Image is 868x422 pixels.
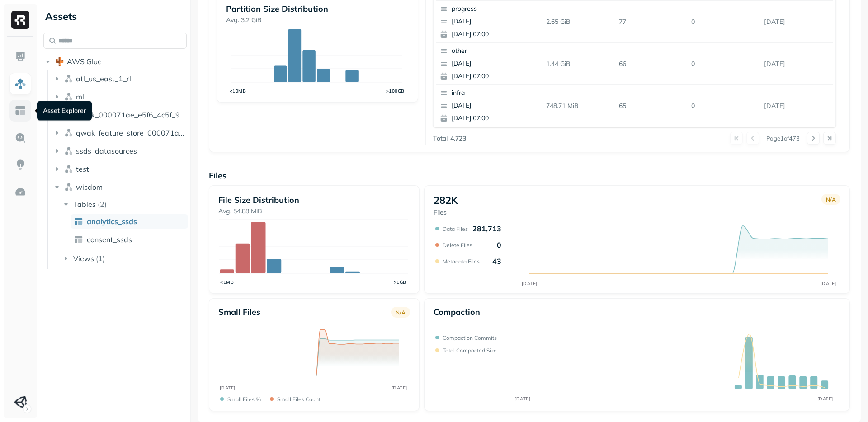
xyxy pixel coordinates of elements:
[76,74,131,83] span: atl_us_east_1_rl
[766,134,800,142] p: Page 1 of 473
[436,43,543,84] button: other[DATE][DATE] 07:00
[443,347,497,354] p: Total compacted size
[392,385,407,391] tspan: [DATE]
[220,385,236,391] tspan: [DATE]
[14,132,26,144] img: Query Explorer
[434,208,458,217] p: Files
[64,183,73,192] img: namespace
[542,14,615,30] p: 2.65 GiB
[14,186,26,198] img: Optimization
[61,251,188,266] button: Views(1)
[52,126,187,140] button: qwak_feature_store_000071ae_e5f6_4c5f_97ab_2b533d00d294
[67,57,102,66] span: AWS Glue
[43,54,187,69] button: AWS Glue
[14,51,26,62] img: Dashboard
[76,164,89,173] span: test
[452,30,539,39] p: [DATE] 07:00
[443,258,480,265] p: Metadata Files
[76,183,103,192] span: wisdom
[71,232,188,247] a: consent_ssds
[64,146,73,155] img: namespace
[209,170,850,181] p: Files
[452,89,539,98] p: infra
[394,279,406,285] tspan: >1GB
[64,92,73,101] img: namespace
[450,134,466,143] p: 4,723
[760,98,833,114] p: Aug 28, 2025
[522,281,538,286] tspan: [DATE]
[230,88,246,94] tspan: <10MB
[73,254,94,263] span: Views
[688,14,760,30] p: 0
[218,195,410,205] p: File Size Distribution
[817,396,833,402] tspan: [DATE]
[443,334,497,341] p: Compaction commits
[52,71,187,86] button: atl_us_east_1_rl
[492,257,501,266] p: 43
[61,197,188,211] button: Tables(2)
[227,396,261,403] p: Small files %
[76,128,187,137] span: qwak_feature_store_000071ae_e5f6_4c5f_97ab_2b533d00d294
[386,88,405,94] tspan: >100GB
[87,235,132,244] span: consent_ssds
[74,217,83,226] img: table
[615,98,688,114] p: 65
[760,56,833,72] p: Aug 28, 2025
[14,78,26,89] img: Assets
[64,164,73,173] img: namespace
[98,200,107,209] p: ( 2 )
[76,92,84,101] span: ml
[218,307,260,317] p: Small files
[760,14,833,30] p: Aug 28, 2025
[76,146,137,155] span: ssds_datasources
[226,16,409,24] p: Avg. 3.2 GiB
[472,224,501,233] p: 281,713
[452,101,539,110] p: [DATE]
[43,9,187,23] div: Assets
[64,128,73,137] img: namespace
[436,85,543,127] button: infra[DATE][DATE] 07:00
[452,114,539,123] p: [DATE] 07:00
[826,196,836,203] p: N/A
[436,1,543,42] button: progress[DATE][DATE] 07:00
[52,108,187,122] button: qwak_000071ae_e5f6_4c5f_97ab_2b533d00d294_analytics_data
[688,56,760,72] p: 0
[55,57,64,66] img: root
[434,194,458,206] p: 282K
[688,98,760,114] p: 0
[452,59,539,68] p: [DATE]
[452,72,539,81] p: [DATE] 07:00
[615,14,688,30] p: 77
[396,309,406,316] p: N/A
[443,225,468,232] p: Data Files
[52,89,187,104] button: ml
[74,235,83,244] img: table
[37,101,92,121] div: Asset Explorer
[14,159,26,171] img: Insights
[87,217,137,226] span: analytics_ssds
[615,56,688,72] p: 66
[71,214,188,229] a: analytics_ssds
[52,144,187,158] button: ssds_datasources
[52,162,187,176] button: test
[542,98,615,114] p: 748.71 MiB
[52,180,187,194] button: wisdom
[96,254,105,263] p: ( 1 )
[452,17,539,26] p: [DATE]
[542,56,615,72] p: 1.44 GiB
[497,240,501,249] p: 0
[434,307,480,317] p: Compaction
[433,134,448,143] p: Total
[218,207,410,216] p: Avg. 54.88 MiB
[226,4,409,14] p: Partition Size Distribution
[452,5,539,14] p: progress
[821,281,836,286] tspan: [DATE]
[277,396,321,403] p: Small files count
[14,396,27,408] img: Unity
[515,396,531,402] tspan: [DATE]
[64,74,73,83] img: namespace
[221,279,234,285] tspan: <1MB
[76,110,187,119] span: qwak_000071ae_e5f6_4c5f_97ab_2b533d00d294_analytics_data
[73,200,96,209] span: Tables
[443,242,472,249] p: Delete Files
